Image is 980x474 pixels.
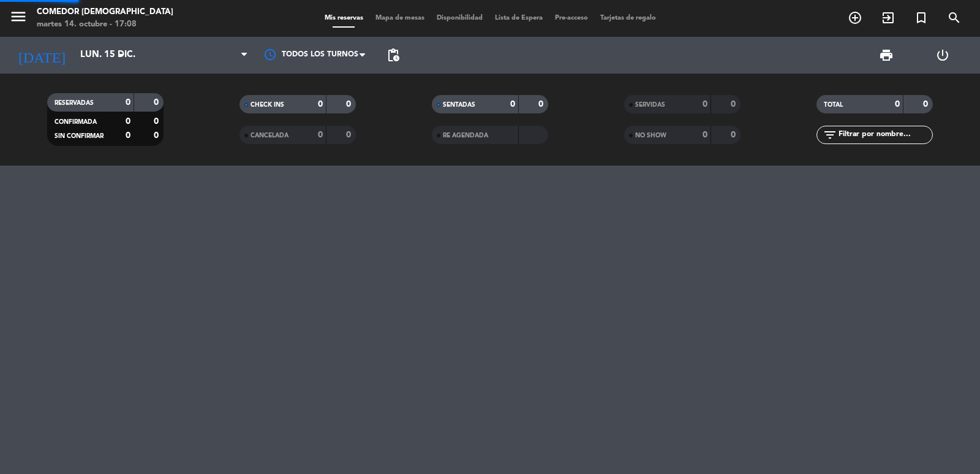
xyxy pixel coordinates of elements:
strong: 0 [703,100,707,109]
strong: 0 [126,117,130,126]
span: RESERVADAS [55,100,94,106]
strong: 0 [923,100,930,109]
span: BUSCAR [938,7,971,28]
div: LOG OUT [914,37,971,74]
i: exit_to_app [881,10,895,25]
i: add_circle_outline [848,10,862,25]
strong: 0 [895,100,900,109]
span: pending_actions [386,48,401,63]
span: Pre-acceso [549,15,594,21]
i: power_settings_new [935,48,950,63]
strong: 0 [318,131,323,139]
span: SENTADAS [443,102,475,108]
i: search [947,10,962,25]
span: TOTAL [824,102,843,108]
strong: 0 [731,131,738,139]
span: SERVIDAS [635,102,665,108]
span: CHECK INS [251,102,284,108]
input: Filtrar por nombre... [837,128,932,142]
span: Tarjetas de regalo [594,15,662,21]
strong: 0 [731,100,738,109]
span: SIN CONFIRMAR [55,133,104,139]
i: [DATE] [9,42,74,69]
span: WALK IN [872,7,905,28]
span: CANCELADA [251,132,288,139]
button: menu [9,7,28,30]
div: Comedor [DEMOGRAPHIC_DATA] [37,6,173,18]
i: filter_list [823,128,837,142]
strong: 0 [154,98,161,107]
span: Mapa de mesas [369,15,431,21]
strong: 0 [346,100,353,109]
i: menu [9,7,28,26]
strong: 0 [154,117,161,126]
span: NO SHOW [635,132,666,139]
span: CONFIRMADA [55,119,97,125]
span: print [879,48,894,63]
span: Reserva especial [905,7,938,28]
span: RE AGENDADA [443,132,488,139]
strong: 0 [126,98,130,107]
span: Mis reservas [318,15,369,21]
i: arrow_drop_down [114,48,129,63]
strong: 0 [126,131,130,140]
span: RESERVAR MESA [839,7,872,28]
div: martes 14. octubre - 17:08 [37,18,173,31]
strong: 0 [538,100,546,109]
strong: 0 [346,131,353,139]
strong: 0 [510,100,515,109]
strong: 0 [703,131,707,139]
span: Lista de Espera [489,15,549,21]
strong: 0 [154,131,161,140]
strong: 0 [318,100,323,109]
i: turned_in_not [914,10,929,25]
span: Disponibilidad [431,15,489,21]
